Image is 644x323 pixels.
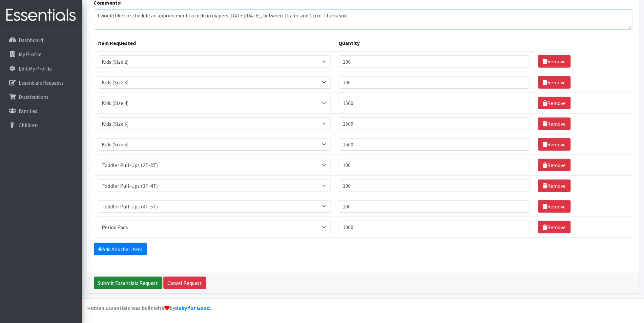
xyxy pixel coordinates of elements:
a: My Profile [3,48,79,61]
th: Item Requested [94,35,335,51]
input: Submit Essentials Request [94,277,162,289]
a: Remove [538,76,571,89]
a: Remove [538,55,571,68]
p: Families [19,108,37,114]
a: Remove [538,200,571,213]
a: Remove [538,138,571,151]
a: Remove [538,180,571,192]
a: Add Another Item [94,243,147,255]
strong: Human Essentials was built with by . [87,305,211,311]
p: Children [19,122,38,128]
th: Quantity [335,35,534,51]
p: Edit My Profile [19,65,52,72]
img: HumanEssentials [3,4,79,26]
a: Essentials Requests [3,76,79,89]
a: Ruby for Good [175,305,210,311]
a: Children [3,118,79,132]
p: My Profile [19,51,42,57]
a: Edit My Profile [3,62,79,75]
a: Remove [538,159,571,171]
a: Dashboard [3,33,79,47]
p: Essentials Requests [19,79,64,86]
a: Families [3,104,79,118]
a: Remove [538,118,571,130]
p: Distributions [19,94,49,100]
a: Remove [538,221,571,233]
a: Remove [538,97,571,109]
p: Dashboard [19,37,43,43]
a: Distributions [3,90,79,103]
a: Cancel Request [163,277,206,289]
